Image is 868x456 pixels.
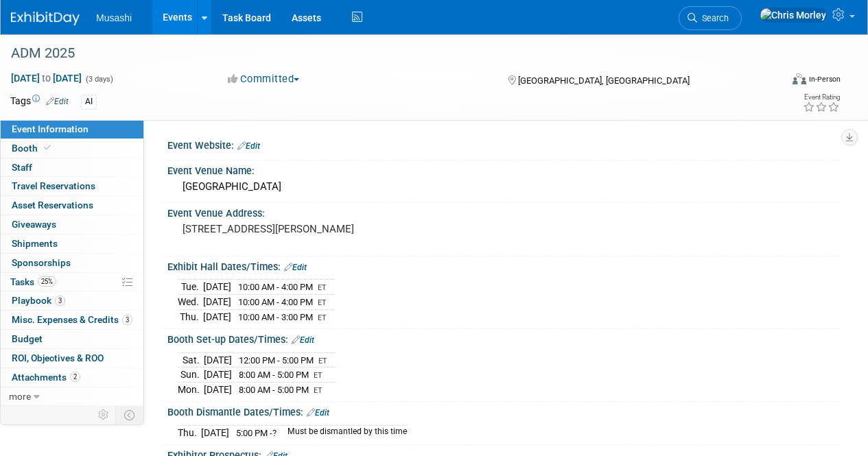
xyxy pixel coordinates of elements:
[201,425,229,440] td: [DATE]
[12,238,58,249] span: Shipments
[204,382,232,396] td: [DATE]
[81,95,97,109] div: AI
[1,215,143,234] a: Giveaways
[1,349,143,368] a: ROI, Objectives & ROO
[178,352,204,368] td: Sat.
[238,297,313,307] span: 10:00 AM - 4:00 PM
[12,123,89,134] span: Event Information
[237,141,260,151] a: Edit
[46,97,69,106] a: Edit
[239,370,309,380] span: 8:00 AM - 5:00 PM
[1,196,143,215] a: Asset Reservations
[1,330,143,348] a: Budget
[12,372,80,383] span: Attachments
[9,391,31,402] span: more
[1,311,143,329] a: Misc. Expenses & Credits3
[178,425,201,440] td: Thu.
[12,295,65,306] span: Playbook
[204,368,232,383] td: [DATE]
[203,280,231,295] td: [DATE]
[178,309,203,324] td: Thu.
[808,74,841,84] div: In-Person
[12,200,93,211] span: Asset Reservations
[223,72,305,86] button: Committed
[12,143,54,154] span: Booth
[178,368,204,383] td: Sun.
[1,158,143,177] a: Staff
[272,428,277,438] span: ?
[679,6,742,30] a: Search
[284,263,307,272] a: Edit
[167,402,841,420] div: Booth Dismantle Dates/Times:
[238,312,313,322] span: 10:00 AM - 3:00 PM
[318,283,327,292] span: ET
[96,12,132,23] span: Musashi
[1,254,143,272] a: Sponsorships
[12,219,56,230] span: Giveaways
[12,257,71,268] span: Sponsorships
[178,176,830,197] div: [GEOGRAPHIC_DATA]
[12,314,132,325] span: Misc. Expenses & Credits
[10,276,56,287] span: Tasks
[167,256,841,274] div: Exhibit Hall Dates/Times:
[292,335,314,345] a: Edit
[1,387,143,406] a: more
[203,295,231,310] td: [DATE]
[84,75,113,84] span: (3 days)
[239,355,314,365] span: 12:00 PM - 5:00 PM
[40,73,53,84] span: to
[178,382,204,396] td: Mon.
[203,309,231,324] td: [DATE]
[55,296,65,306] span: 3
[167,160,841,178] div: Event Venue Name:
[1,177,143,195] a: Travel Reservations
[239,385,309,395] span: 8:00 AM - 5:00 PM
[1,235,143,253] a: Shipments
[318,298,327,307] span: ET
[11,12,80,25] img: ExhibitDay
[122,315,132,325] span: 3
[6,41,770,66] div: ADM 2025
[183,223,433,235] pre: [STREET_ADDRESS][PERSON_NAME]
[167,203,841,220] div: Event Venue Address:
[314,371,322,380] span: ET
[10,94,69,110] td: Tags
[760,8,827,23] img: Chris Morley
[719,71,841,92] div: Event Format
[12,333,43,344] span: Budget
[697,13,729,23] span: Search
[116,406,144,424] td: Toggle Event Tabs
[1,273,143,291] a: Tasks25%
[70,372,80,382] span: 2
[12,162,32,173] span: Staff
[204,352,232,368] td: [DATE]
[12,352,104,363] span: ROI, Objectives & ROO
[178,280,203,295] td: Tue.
[314,386,322,395] span: ET
[518,75,690,86] span: [GEOGRAPHIC_DATA], [GEOGRAPHIC_DATA]
[167,135,841,153] div: Event Website:
[307,408,329,418] a: Edit
[238,282,313,292] span: 10:00 AM - 4:00 PM
[236,428,277,438] span: 5:00 PM -
[167,329,841,347] div: Booth Set-up Dates/Times:
[10,72,82,84] span: [DATE] [DATE]
[178,295,203,310] td: Wed.
[1,120,143,139] a: Event Information
[318,357,327,365] span: ET
[279,425,407,440] td: Must be dismantled by this time
[793,73,806,84] img: Format-Inperson.png
[803,94,840,101] div: Event Rating
[44,144,51,152] i: Booth reservation complete
[318,313,327,322] span: ET
[38,276,56,287] span: 25%
[12,180,95,191] span: Travel Reservations
[92,406,116,424] td: Personalize Event Tab Strip
[1,139,143,158] a: Booth
[1,291,143,310] a: Playbook3
[1,368,143,387] a: Attachments2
